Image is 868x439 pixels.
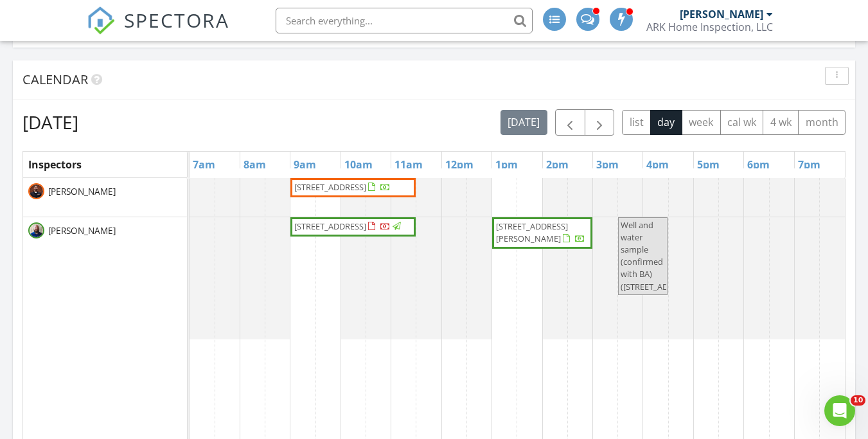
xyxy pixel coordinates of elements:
a: 8am [240,154,269,175]
span: Well and water sample (confirmed with BA) ([STREET_ADDRESS]) [621,219,698,292]
a: 10am [341,154,376,175]
a: 9am [290,154,319,175]
iframe: Intercom live chat [824,395,855,426]
span: [PERSON_NAME] [46,224,118,237]
button: day [650,110,682,135]
button: cal wk [720,110,764,135]
a: 11am [391,154,426,175]
span: [STREET_ADDRESS][PERSON_NAME] [496,220,568,244]
a: 7am [190,154,218,175]
span: 10 [851,395,865,406]
img: The Best Home Inspection Software - Spectora [87,6,115,35]
button: list [622,110,651,135]
span: SPECTORA [124,6,229,33]
a: 5pm [694,154,723,175]
span: [STREET_ADDRESS] [294,181,366,193]
span: [STREET_ADDRESS] [294,220,366,232]
a: 6pm [744,154,773,175]
img: untitled_design_3.png [28,222,44,238]
a: 3pm [593,154,622,175]
button: Previous day [555,109,585,136]
a: 7pm [795,154,824,175]
span: Calendar [22,71,88,88]
a: 12pm [442,154,477,175]
button: Next day [585,109,615,136]
a: SPECTORA [87,17,229,44]
span: [PERSON_NAME] [46,185,118,198]
button: week [682,110,721,135]
button: 4 wk [763,110,799,135]
input: Search everything... [276,8,533,33]
a: 2pm [543,154,572,175]
h2: [DATE] [22,109,78,135]
div: ARK Home Inspection, LLC [646,21,773,33]
a: 4pm [643,154,672,175]
img: chris_kortis_waist_up_copy.jpg [28,183,44,199]
button: month [798,110,846,135]
a: 1pm [492,154,521,175]
div: [PERSON_NAME] [680,8,763,21]
span: Inspectors [28,157,82,172]
button: [DATE] [500,110,547,135]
